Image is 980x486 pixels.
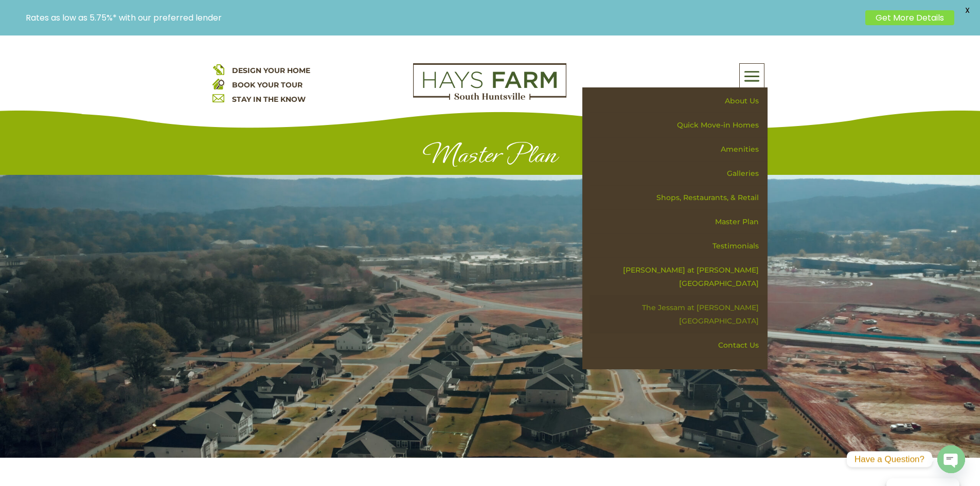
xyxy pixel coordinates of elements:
a: Get More Details [865,10,954,25]
a: hays farm homes huntsville development [413,93,566,102]
span: X [959,3,975,18]
img: Logo [413,63,566,100]
a: Galleries [590,161,768,186]
a: Amenities [590,137,768,161]
img: design your home [212,63,224,75]
a: Master Plan [590,210,768,234]
a: STAY IN THE KNOW [232,95,306,104]
p: Rates as low as 5.75%* with our preferred lender [26,13,860,23]
a: The Jessam at [PERSON_NAME][GEOGRAPHIC_DATA] [590,296,768,333]
a: BOOK YOUR TOUR [232,80,302,89]
a: DESIGN YOUR HOME [232,66,310,75]
a: Shops, Restaurants, & Retail [590,186,768,210]
a: [PERSON_NAME] at [PERSON_NAME][GEOGRAPHIC_DATA] [590,258,768,296]
a: Contact Us [590,333,768,357]
img: book your home tour [212,78,224,89]
a: Quick Move-in Homes [590,113,768,137]
h1: Master Plan [212,139,768,175]
a: About Us [590,89,768,113]
a: Testimonials [590,234,768,258]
